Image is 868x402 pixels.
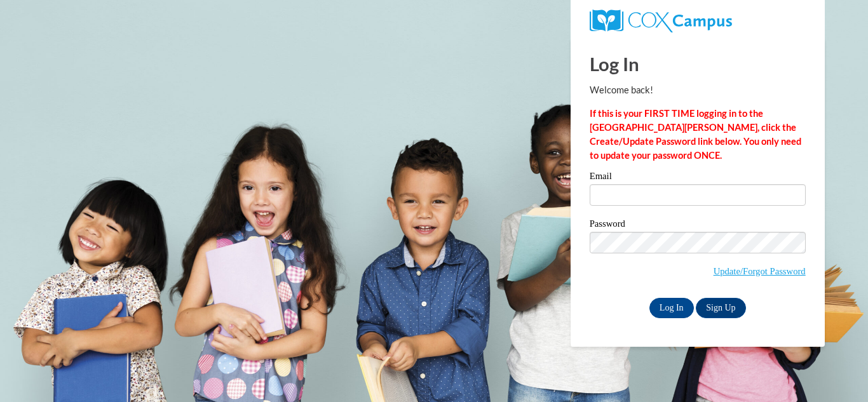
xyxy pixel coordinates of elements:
[590,10,806,32] a: COX Campus
[590,171,806,184] label: Email
[714,266,806,276] a: Update/Forgot Password
[696,298,745,318] a: Sign Up
[590,219,806,232] label: Password
[590,83,806,97] p: Welcome back!
[590,51,806,77] h1: Log In
[590,108,801,161] strong: If this is your FIRST TIME logging in to the [GEOGRAPHIC_DATA][PERSON_NAME], click the Create/Upd...
[649,298,694,318] input: Log In
[590,10,732,32] img: COX Campus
